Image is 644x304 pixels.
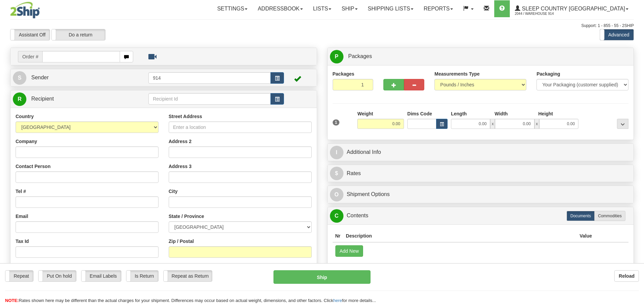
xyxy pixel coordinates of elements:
label: State / Province [169,213,204,220]
button: Reload [614,270,639,282]
span: $ [330,167,343,180]
span: Recipient [31,96,54,102]
a: Addressbook [253,0,308,17]
span: Order # [18,51,42,62]
a: P Packages [330,50,631,63]
input: Sender Id [148,72,271,84]
label: Street Address [169,113,202,120]
label: Length [451,110,467,117]
th: Value [577,230,595,242]
a: Reports [419,0,458,17]
span: C [330,209,343,223]
input: Recipient Id [148,93,271,105]
a: OShipment Options [330,188,631,201]
span: O [330,188,343,201]
label: Put On hold [39,271,76,281]
label: Tel # [16,188,26,195]
a: $Rates [330,167,631,181]
label: Weight [357,110,373,117]
label: Email [16,213,28,220]
label: Is Return [126,271,158,281]
input: Enter a location [169,121,312,133]
label: Height [538,110,553,117]
label: Contact Person [16,163,50,170]
label: Documents [567,211,595,221]
label: Packaging [536,71,560,77]
label: Advanced [600,29,634,40]
span: x [534,119,539,129]
a: Ship [336,0,362,17]
label: Email Labels [81,271,121,281]
span: I [330,146,343,159]
iframe: chat widget [628,117,643,186]
a: S Sender [13,71,148,85]
label: Recipient Type [169,263,202,270]
span: NOTE: [5,298,19,303]
a: IAdditional Info [330,145,631,159]
a: Lists [308,0,336,17]
span: Packages [348,53,372,59]
a: CContents [330,209,631,223]
label: Tax Id [16,238,29,245]
label: Zip / Postal [169,238,194,245]
span: 1 [333,119,340,126]
button: Ship [273,270,371,284]
span: S [13,71,26,85]
label: Width [495,110,508,117]
label: Assistant Off [10,29,50,40]
label: Measurements Type [434,71,480,77]
b: Reload [619,273,635,279]
label: Packages [333,71,355,77]
th: Nr [333,230,343,242]
div: ... [617,119,628,129]
label: City [169,188,177,195]
a: Shipping lists [363,0,419,17]
span: R [13,92,26,106]
img: logo2044.jpg [10,2,40,19]
a: here [333,298,342,303]
label: Dims Code [407,110,432,117]
label: Company [16,138,37,145]
span: Sender [31,75,49,80]
label: Do a return [52,29,105,40]
label: Address 3 [169,163,192,170]
label: Repeat [5,271,33,281]
div: Support: 1 - 855 - 55 - 2SHIP [10,23,634,29]
label: Address 2 [169,138,192,145]
a: Settings [212,0,253,17]
label: Residential [16,263,41,270]
span: P [330,50,343,63]
a: R Recipient [13,92,134,106]
label: Country [16,113,34,120]
th: Description [343,230,577,242]
a: Sleep Country [GEOGRAPHIC_DATA] 2044 / Warehouse 914 [510,0,634,17]
label: Save / Update in Address Book [245,263,311,276]
button: Add New [335,245,363,257]
label: Repeat as Return [164,271,212,281]
label: Commodities [594,211,625,221]
span: x [490,119,495,129]
span: Sleep Country [GEOGRAPHIC_DATA] [520,6,625,11]
span: 2044 / Warehouse 914 [515,10,566,17]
